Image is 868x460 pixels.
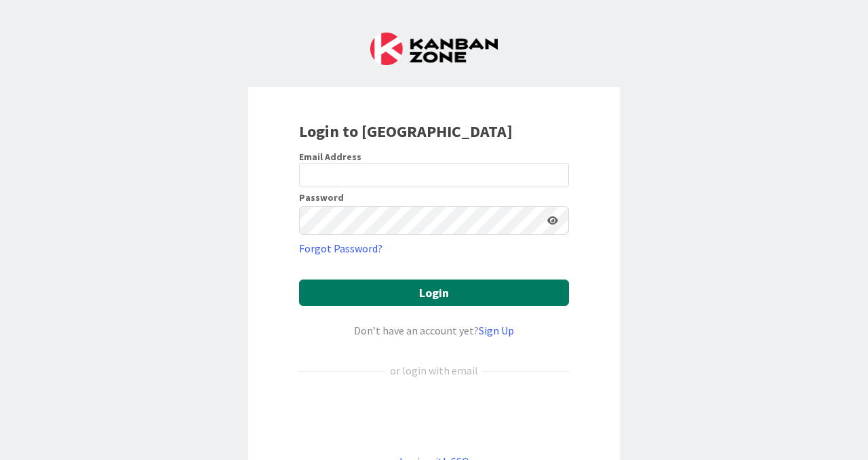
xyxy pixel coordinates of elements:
label: Email Address [299,151,361,163]
button: Login [299,280,569,306]
div: Don’t have an account yet? [299,322,569,339]
a: Forgot Password? [299,240,382,256]
a: Sign Up [479,324,514,337]
iframe: Sign in with Google Button [292,401,576,431]
b: Login to [GEOGRAPHIC_DATA] [299,121,513,142]
img: Kanban Zone [370,33,498,65]
label: Password [299,193,344,202]
div: or login with email [387,362,481,379]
